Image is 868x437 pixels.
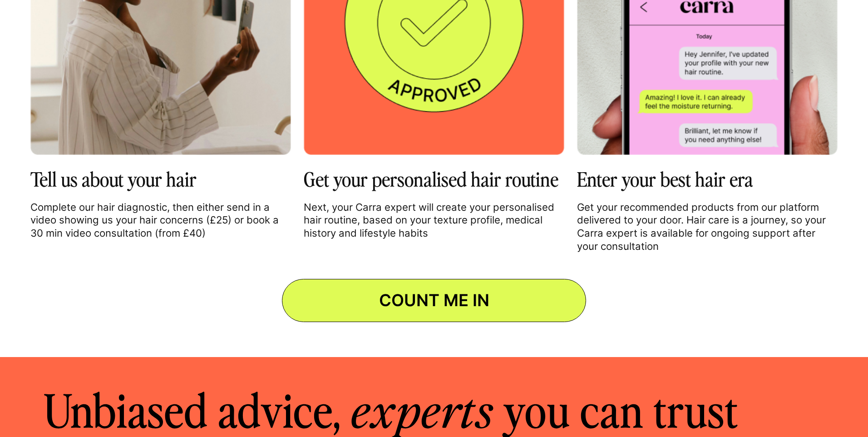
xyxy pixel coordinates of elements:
[30,201,291,240] p: Complete our hair diagnostic, then either send in a video showing us your hair concerns (£25) or ...
[577,166,838,192] h3: Enter your best hair era
[577,201,838,253] p: Get your recommended products from our platform delivered to your door. Hair care is a journey, s...
[282,279,586,322] a: COUNT ME IN
[30,166,291,192] h3: Tell us about your hair
[304,201,564,240] p: Next, your Carra expert will create your personalised hair routine, based on your texture profile...
[304,166,564,192] h3: Get your personalised hair routine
